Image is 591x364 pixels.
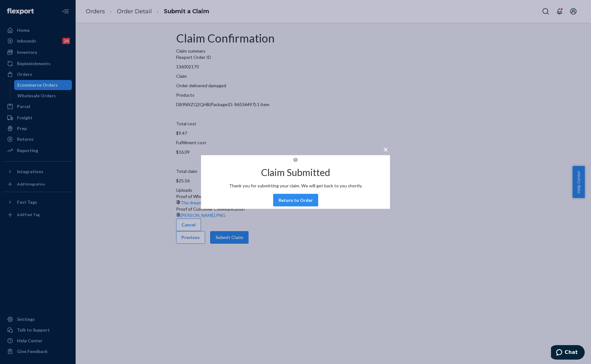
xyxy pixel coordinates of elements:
[261,167,330,178] h2: Claim Submitted
[551,345,585,361] iframe: Opens a widget where you can chat to one of our agents
[229,183,362,189] p: Thank you for submitting your claim. We will get back to you shortly.
[273,194,318,207] button: Return to Order
[383,144,388,155] span: ×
